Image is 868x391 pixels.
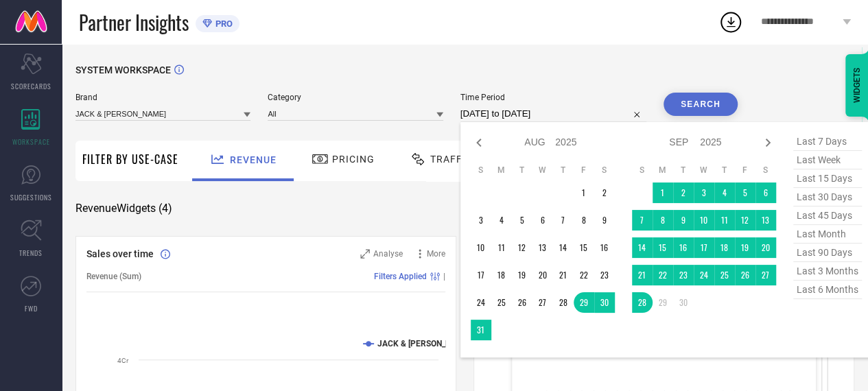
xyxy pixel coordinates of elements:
th: Tuesday [512,165,532,176]
td: Tue Sep 16 2025 [673,237,694,258]
td: Sun Sep 07 2025 [632,210,653,230]
text: 4Cr [117,357,129,364]
td: Sat Sep 13 2025 [755,210,776,230]
td: Fri Sep 19 2025 [735,237,755,258]
td: Wed Sep 03 2025 [694,182,714,203]
td: Tue Sep 30 2025 [673,292,694,313]
td: Tue Aug 05 2025 [512,210,532,230]
td: Thu Sep 18 2025 [714,237,735,258]
td: Mon Sep 08 2025 [653,210,673,230]
td: Sat Aug 09 2025 [594,210,615,230]
th: Saturday [755,165,776,176]
span: Filters Applied [374,272,427,281]
td: Sat Aug 02 2025 [594,182,615,203]
td: Sat Aug 23 2025 [594,265,615,285]
span: last 45 days [793,206,862,225]
th: Monday [653,165,673,176]
td: Mon Sep 01 2025 [653,182,673,203]
th: Friday [574,165,594,176]
td: Fri Sep 12 2025 [735,210,755,230]
td: Sat Aug 30 2025 [594,292,615,313]
th: Sunday [632,165,653,176]
th: Wednesday [532,165,553,176]
td: Sun Sep 14 2025 [632,237,653,258]
th: Wednesday [694,165,714,176]
td: Wed Aug 27 2025 [532,292,553,313]
td: Tue Sep 09 2025 [673,210,694,230]
span: last month [793,225,862,244]
td: Fri Aug 15 2025 [574,237,594,258]
td: Wed Aug 06 2025 [532,210,553,230]
td: Mon Aug 04 2025 [491,210,512,230]
span: last 7 days [793,132,862,151]
td: Mon Aug 25 2025 [491,292,512,313]
td: Sun Aug 03 2025 [471,210,491,230]
span: last 6 months [793,281,862,299]
span: last week [793,151,862,169]
td: Thu Sep 25 2025 [714,265,735,285]
td: Sun Sep 21 2025 [632,265,653,285]
span: Pricing [332,154,375,165]
span: Partner Insights [79,8,189,36]
td: Sun Aug 24 2025 [471,292,491,313]
td: Thu Aug 21 2025 [553,265,574,285]
th: Thursday [714,165,735,176]
span: SUGGESTIONS [10,192,52,202]
text: JACK & [PERSON_NAME] [377,339,471,348]
span: Time Period [460,93,646,102]
td: Sun Aug 31 2025 [471,320,491,340]
span: FWD [25,303,38,313]
td: Thu Sep 04 2025 [714,182,735,203]
div: Open download list [718,10,743,34]
th: Friday [735,165,755,176]
td: Fri Aug 22 2025 [574,265,594,285]
span: Traffic [430,154,473,165]
span: WORKSPACE [12,137,50,147]
td: Thu Aug 07 2025 [553,210,574,230]
td: Tue Aug 26 2025 [512,292,532,313]
button: Search [664,93,738,116]
td: Sun Aug 17 2025 [471,265,491,285]
td: Mon Aug 18 2025 [491,265,512,285]
td: Thu Aug 28 2025 [553,292,574,313]
td: Wed Aug 20 2025 [532,265,553,285]
span: PRO [212,19,233,29]
td: Sat Aug 16 2025 [594,237,615,258]
td: Tue Sep 02 2025 [673,182,694,203]
td: Fri Aug 01 2025 [574,182,594,203]
span: last 15 days [793,169,862,188]
td: Fri Sep 05 2025 [735,182,755,203]
td: Wed Sep 10 2025 [694,210,714,230]
span: Analyse [373,249,403,259]
span: Revenue Widgets ( 4 ) [75,202,172,215]
span: Filter By Use-Case [82,151,178,167]
svg: Zoom [360,249,370,259]
td: Sat Sep 06 2025 [755,182,776,203]
td: Sat Sep 20 2025 [755,237,776,258]
span: More [427,249,445,259]
span: Revenue [230,154,277,165]
td: Tue Sep 23 2025 [673,265,694,285]
th: Sunday [471,165,491,176]
span: last 30 days [793,188,862,206]
th: Thursday [553,165,574,176]
td: Wed Sep 24 2025 [694,265,714,285]
span: SCORECARDS [11,81,51,91]
td: Mon Sep 29 2025 [653,292,673,313]
th: Saturday [594,165,615,176]
td: Mon Sep 15 2025 [653,237,673,258]
td: Mon Sep 22 2025 [653,265,673,285]
td: Thu Sep 11 2025 [714,210,735,230]
span: Revenue (Sum) [86,272,141,281]
span: Category [268,93,443,102]
td: Wed Sep 17 2025 [694,237,714,258]
td: Sun Sep 28 2025 [632,292,653,313]
td: Fri Aug 29 2025 [574,292,594,313]
span: Brand [75,93,250,102]
th: Monday [491,165,512,176]
td: Wed Aug 13 2025 [532,237,553,258]
th: Tuesday [673,165,694,176]
span: last 90 days [793,244,862,262]
span: SYSTEM WORKSPACE [75,64,171,75]
span: | [443,272,445,281]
